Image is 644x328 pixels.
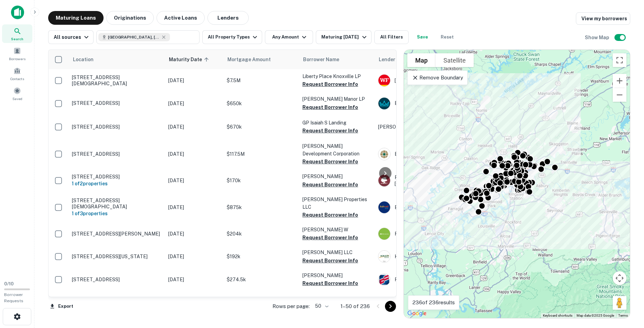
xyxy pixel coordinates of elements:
div: 50 [312,301,330,311]
p: [PERSON_NAME] [302,272,371,279]
p: [PERSON_NAME] [302,173,371,180]
h6: 1 of 3 properties [72,210,161,217]
button: Request Borrower Info [302,127,358,135]
span: Location [73,55,94,64]
button: Request Borrower Info [302,181,358,189]
p: $204k [227,230,296,238]
p: [DATE] [168,230,220,238]
p: [PERSON_NAME] LLC [302,249,371,256]
a: Saved [2,84,32,103]
button: Export [48,301,75,311]
span: Maturity Date [169,55,211,64]
button: Show street map [407,53,436,67]
button: Toggle fullscreen view [613,53,626,67]
p: [DATE] [168,177,220,184]
button: Maturing [DATE] [316,30,371,44]
p: Blackhorse Capital Partners [302,295,371,303]
button: Zoom out [613,88,626,102]
p: [STREET_ADDRESS][DEMOGRAPHIC_DATA] [72,197,161,210]
h6: Show Map [585,34,610,41]
p: [STREET_ADDRESS] [72,151,161,157]
span: 0 / 10 [4,281,14,286]
th: Mortgage Amount [223,50,299,69]
p: [DATE] [168,100,220,107]
p: $875k [227,204,296,211]
span: Borrowers [9,56,25,62]
p: 1–50 of 236 [341,302,370,310]
p: [STREET_ADDRESS][PERSON_NAME] [72,231,161,237]
p: $670k [227,123,296,131]
button: Keyboard shortcuts [543,313,572,318]
a: Open this area in Google Maps (opens a new window) [406,309,428,318]
div: Banterra Bank [378,148,481,160]
span: Mortgage Amount [227,55,280,64]
th: Borrower Name [299,50,375,69]
p: $170k [227,177,296,184]
span: Search [11,36,23,42]
button: All sources [48,30,94,44]
button: Reset [436,30,458,44]
div: [PERSON_NAME] Fargo [378,74,481,87]
p: $192k [227,253,296,260]
p: $117.5M [227,150,296,158]
button: Request Borrower Info [302,233,358,242]
span: Saved [12,96,22,101]
button: Lenders [207,11,249,25]
p: [PERSON_NAME] W [302,226,371,233]
p: [PERSON_NAME] [378,123,481,131]
a: Terms [618,314,628,317]
p: $274.5k [227,276,296,283]
p: Remove Boundary [412,74,463,82]
a: Search [2,24,32,43]
button: All Property Types [202,30,262,44]
p: GP Isaiah S Landing [302,119,371,127]
img: capitalize-icon.png [11,6,24,19]
img: Google [406,309,428,318]
p: [PERSON_NAME] Development Corporation [302,142,371,157]
p: [DATE] [168,77,220,84]
div: Maturing [DATE] [321,33,368,41]
button: Request Borrower Info [302,80,358,88]
p: [STREET_ADDRESS][DEMOGRAPHIC_DATA] [72,74,161,87]
div: Bonvenu Bank [378,97,481,110]
button: Zoom in [613,74,626,88]
div: Regions Bank [378,228,481,240]
p: Liberty Place Knoxville LP [302,73,371,80]
button: Go to next page [385,301,396,312]
button: Originations [106,11,154,25]
button: Any Amount [265,30,313,44]
p: Rows per page: [272,302,310,310]
p: [DATE] [168,204,220,211]
p: $7.5M [227,77,296,84]
div: First-citizens Bank & Trust Company [378,273,481,286]
p: [PERSON_NAME] Manor LP [302,95,371,103]
span: Map data ©2025 Google [577,314,614,317]
button: Show satellite imagery [436,53,474,67]
p: $650k [227,100,296,107]
p: [DATE] [168,123,220,131]
div: Contacts [2,64,32,83]
button: Maturing Loans [48,11,104,25]
iframe: Chat Widget [610,251,644,284]
button: Request Borrower Info [302,279,358,287]
th: Lender [375,50,485,69]
button: Drag Pegman onto the map to open Street View [613,296,626,310]
th: Location [68,50,165,69]
button: All Filters [374,30,409,44]
p: [DATE] [168,150,220,158]
p: [DATE] [168,253,220,260]
button: Save your search to get updates of matches that match your search criteria. [411,30,433,44]
p: [DATE] [168,276,220,283]
div: 0 0 [404,50,630,318]
p: [STREET_ADDRESS][US_STATE] [72,253,161,260]
span: Borrower Requests [4,292,23,303]
p: [STREET_ADDRESS] [72,174,161,180]
p: [STREET_ADDRESS] [72,276,161,283]
span: Borrower Name [303,55,339,64]
h6: 1 of 2 properties [72,180,161,187]
div: All sources [54,33,90,41]
a: Borrowers [2,44,32,63]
